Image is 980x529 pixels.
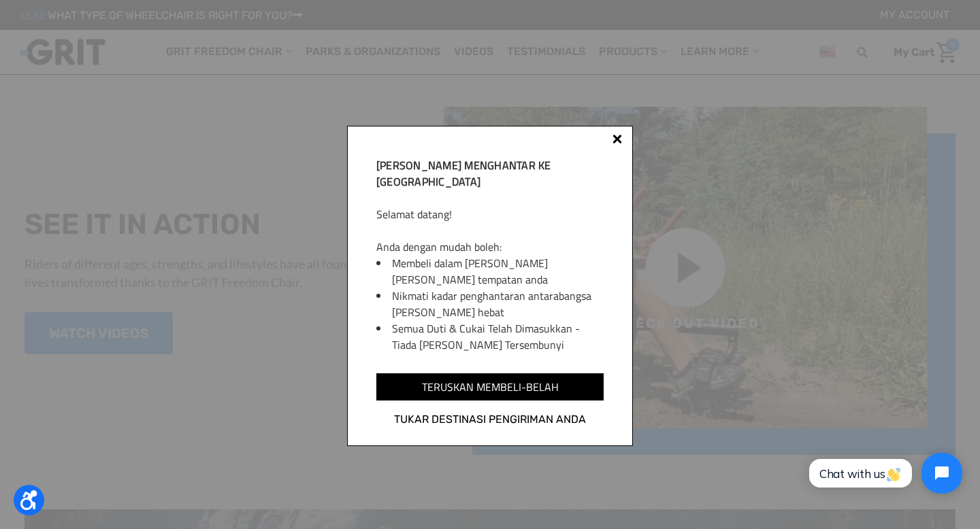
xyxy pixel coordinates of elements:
iframe: Tidio Chat [794,441,974,505]
input: Teruskan membeli-belah [376,373,604,400]
p: Selamat datang! [376,206,604,222]
li: Nikmati kadar penghantaran antarabangsa [PERSON_NAME] hebat [392,288,604,320]
li: Semua Duti & Cukai Telah Dimasukkan - Tiada [PERSON_NAME] Tersembunyi [392,320,604,353]
a: Tukar destinasi pengiriman anda [376,411,604,428]
p: Anda dengan mudah boleh: [376,239,604,255]
span: Phone Number [212,56,286,69]
h2: [PERSON_NAME] menghantar ke [GEOGRAPHIC_DATA] [376,157,604,190]
li: Membeli dalam [PERSON_NAME] [PERSON_NAME] tempatan anda [392,255,604,288]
